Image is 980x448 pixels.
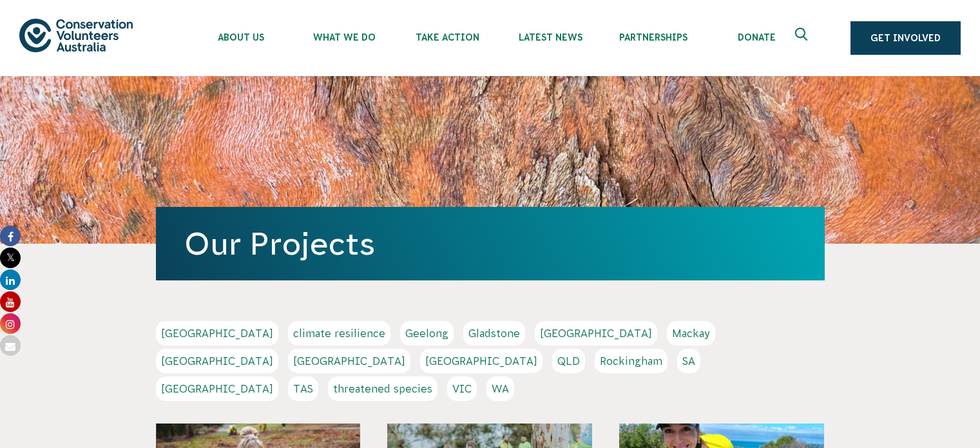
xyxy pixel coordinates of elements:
[463,321,525,346] a: Gladstone
[595,349,668,373] a: Rockingham
[293,32,396,43] span: What We Do
[499,32,602,43] span: Latest News
[787,23,818,54] button: Expand search box Close search box
[677,349,700,373] a: SA
[288,376,318,401] a: TAS
[288,321,390,346] a: climate resilience
[667,321,715,346] a: Mackay
[156,376,278,401] a: [GEOGRAPHIC_DATA]
[400,321,454,346] a: Geelong
[328,376,437,401] a: threatened species
[602,32,705,43] span: Partnerships
[795,28,811,48] span: Expand search box
[552,349,585,373] a: QLD
[396,32,499,43] span: Take Action
[189,32,293,43] span: About Us
[535,321,657,346] a: [GEOGRAPHIC_DATA]
[850,21,961,55] a: Get Involved
[420,349,543,373] a: [GEOGRAPHIC_DATA]
[156,321,278,346] a: [GEOGRAPHIC_DATA]
[486,376,514,401] a: WA
[156,349,278,373] a: [GEOGRAPHIC_DATA]
[705,32,808,43] span: Donate
[19,19,133,52] img: logo.svg
[447,376,477,401] a: VIC
[184,226,375,261] a: Our Projects
[288,349,410,373] a: [GEOGRAPHIC_DATA]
